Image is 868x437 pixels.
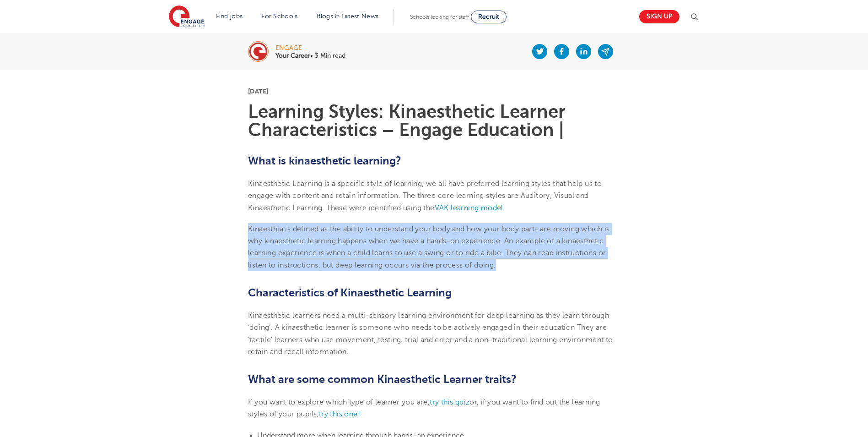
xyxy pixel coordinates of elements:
[248,373,517,386] span: What are some common Kinaesthetic Learner traits?
[248,286,452,299] b: Characteristics of Kinaesthetic Learning
[471,11,507,23] a: Recruit
[410,14,469,20] span: Schools looking for staff
[261,13,297,20] a: For Schools
[248,396,620,421] p: If you want to explore which type of learner you are, or, if you want to find out the learning st...
[275,53,345,59] p: • 3 Min read
[248,311,613,356] span: Kinaesthetic learners need a multi-sensory learning environment for deep learning as they learn t...
[639,10,679,23] a: Sign up
[430,398,469,406] a: try this quiz
[275,52,310,59] b: Your Career
[326,204,434,212] span: These were identified using the
[248,103,620,139] h1: Learning Styles: Kinaesthetic Learner Characteristics – Engage Education |
[435,204,503,212] a: VAK learning model
[248,88,620,94] p: [DATE]
[216,13,243,20] a: Find jobs
[248,153,620,169] h2: What is kinaesthetic learning?
[248,225,610,245] span: Kinaesthia is defined as the ability to understand your body and how your body parts are moving w...
[317,13,379,20] a: Blogs & Latest News
[478,13,499,20] span: Recruit
[248,237,606,269] span: inaesthetic learning happens when we have a hands-on experience. An example of a kinaesthetic lea...
[275,45,345,51] div: engage
[248,180,602,212] span: Kinaesthetic Learning is a specific style of learning, we all have preferred learning styles that...
[503,204,505,212] span: .
[169,5,205,28] img: Engage Education
[319,410,360,418] a: try this one!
